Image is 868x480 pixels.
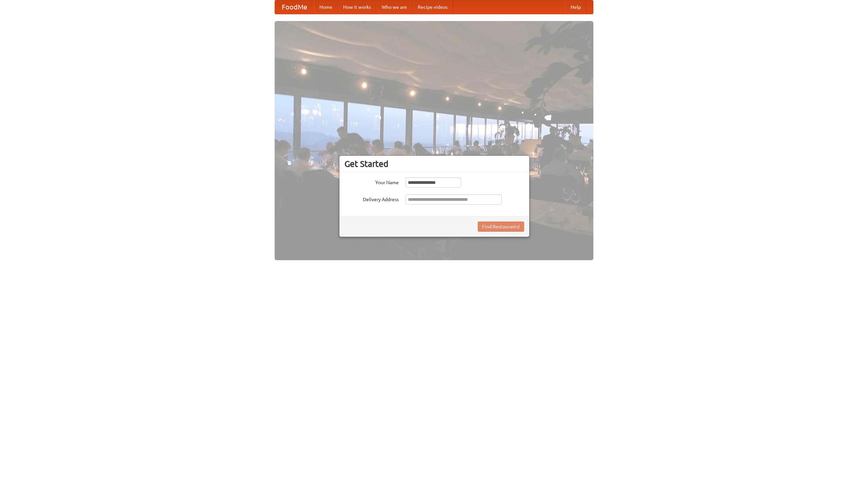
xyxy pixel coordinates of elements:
a: Recipe videos [412,0,453,14]
a: Help [565,0,586,14]
h3: Get Started [344,159,524,169]
a: Who we are [376,0,412,14]
button: Find Restaurants! [478,222,524,232]
a: Home [314,0,338,14]
label: Your Name [344,177,399,186]
a: FoodMe [275,0,314,14]
label: Delivery Address [344,194,399,203]
a: How it works [338,0,376,14]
